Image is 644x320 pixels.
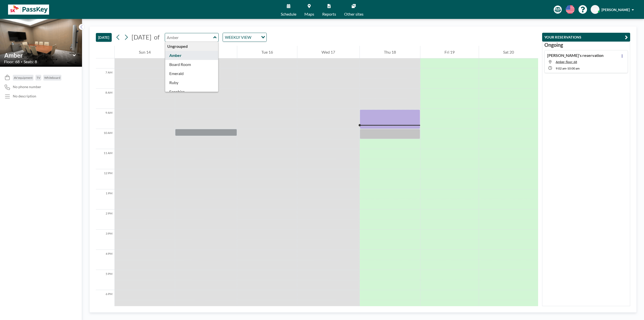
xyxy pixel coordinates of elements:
[14,76,32,80] span: AV equipment
[304,12,314,16] span: Maps
[544,42,628,48] h3: Ongoing
[36,76,40,80] span: TV
[13,94,36,98] div: No description
[165,78,218,87] div: Ruby
[567,66,580,70] span: 10:00 AM
[165,51,218,60] div: Amber
[21,60,22,63] span: •
[224,34,252,41] span: WEEKLY VIEW
[96,290,114,310] div: 6 PM
[96,250,114,270] div: 4 PM
[96,33,112,42] button: [DATE]
[592,7,598,12] span: TW
[542,33,630,42] button: YOUR RESERVATIONS
[165,33,213,42] input: Amber
[96,230,114,250] div: 3 PM
[96,48,114,68] div: 6 AM
[556,66,566,70] span: 9:02 AM
[154,33,159,41] span: of
[344,12,364,16] span: Other sites
[223,33,266,42] div: Search for option
[96,109,114,129] div: 9 AM
[566,66,567,70] span: -
[601,8,630,12] span: [PERSON_NAME]
[281,12,296,16] span: Schedule
[165,69,218,78] div: Emerald
[4,59,20,64] span: Floor: 68
[479,46,538,58] div: Sat 20
[96,68,114,89] div: 7 AM
[96,169,114,189] div: 12 PM
[253,34,258,41] input: Search for option
[13,85,41,89] span: No phone number
[96,270,114,290] div: 5 PM
[322,12,336,16] span: Reports
[132,33,151,41] span: [DATE]
[165,87,218,96] div: Sapphire
[96,189,114,209] div: 1 PM
[360,46,420,58] div: Thu 18
[96,89,114,109] div: 8 AM
[297,46,359,58] div: Wed 17
[237,46,297,58] div: Tue 16
[96,209,114,230] div: 2 PM
[4,52,73,59] input: Amber
[165,42,218,51] div: Ungrouped
[96,149,114,169] div: 11 AM
[556,60,577,64] span: Amber, floor: 68
[165,60,218,69] div: Board Room
[115,46,175,58] div: Sun 14
[8,5,49,15] img: organization-logo
[420,46,479,58] div: Fri 19
[96,129,114,149] div: 10 AM
[547,53,603,58] h4: [PERSON_NAME]'s reservation
[24,59,37,64] span: Seats: 8
[44,76,60,80] span: Whiteboard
